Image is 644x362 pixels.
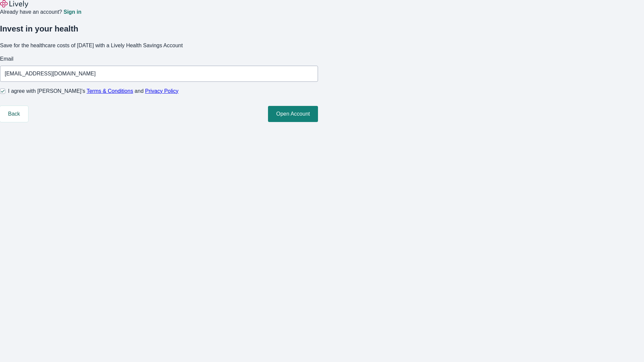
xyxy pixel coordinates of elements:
a: Privacy Policy [145,88,179,94]
a: Sign in [63,9,81,15]
button: Open Account [268,106,318,122]
a: Terms & Conditions [87,88,133,94]
span: I agree with [PERSON_NAME]’s and [8,87,178,95]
